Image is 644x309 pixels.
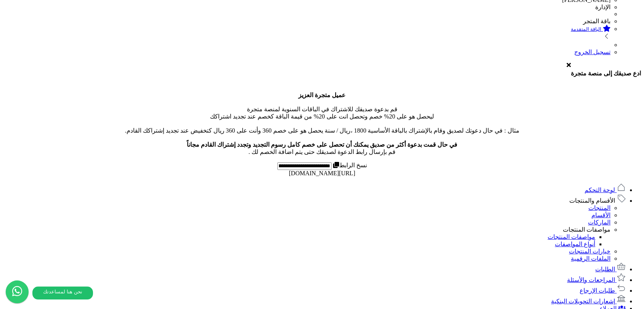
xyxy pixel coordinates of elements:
[298,92,346,98] b: عميل متجرة العزيز
[548,234,595,240] a: مواصفات المنتجات
[3,91,641,155] p: قم بدعوة صديقك للاشتراك في الباقات السنوية لمنصة متجرة ليحصل هو على 20% خصم وتحصل انت على 20% من ...
[595,266,615,272] span: الطلبات
[585,187,615,193] span: لوحة التحكم
[571,26,601,32] small: الباقة المتقدمة
[580,287,626,294] a: طلبات الإرجاع
[591,212,610,218] a: الأقسام
[569,197,615,204] span: الأقسام والمنتجات
[3,25,610,42] a: الباقة المتقدمة
[588,205,610,211] a: المنتجات
[332,162,367,168] label: نسخ الرابط
[580,287,615,294] span: طلبات الإرجاع
[571,255,610,262] a: الملفات الرقمية
[569,248,610,255] a: خيارات المنتجات
[3,18,610,25] li: باقة المتجر
[567,277,626,283] a: المراجعات والأسئلة
[563,226,610,233] a: مواصفات المنتجات
[588,219,610,226] a: الماركات
[585,187,626,193] a: لوحة التحكم
[3,3,610,11] li: الإدارة
[551,298,626,304] a: إشعارات التحويلات البنكية
[551,298,615,304] span: إشعارات التحويلات البنكية
[595,266,626,272] a: الطلبات
[567,277,615,283] span: المراجعات والأسئلة
[555,241,595,247] a: أنواع المواصفات
[3,170,641,177] div: [URL][DOMAIN_NAME]
[574,49,610,55] a: تسجيل الخروج
[187,141,457,148] b: في حال قمت بدعوة أكثر من صديق يمكنك أن تحصل على خصم كامل رسوم التجديد وتجدد إشتراك القادم مجاناً
[571,70,641,77] h4: ادع صديقك إلى منصة متجرة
